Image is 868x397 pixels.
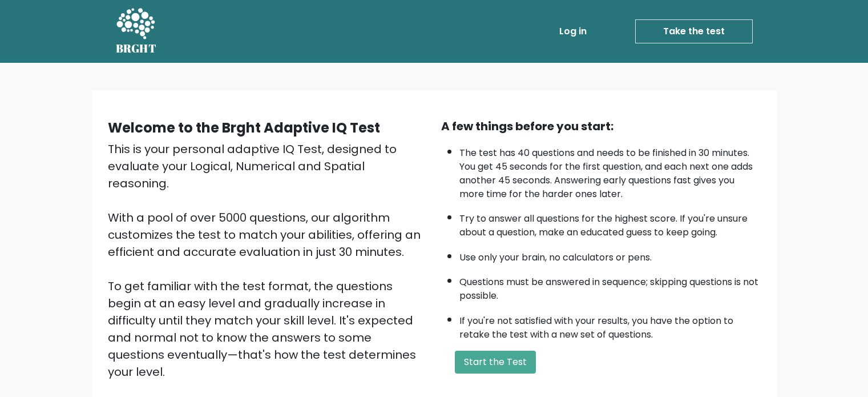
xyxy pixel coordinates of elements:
[108,118,380,137] b: Welcome to the Brght Adaptive IQ Test
[459,245,761,264] li: Use only your brain, no calculators or pens.
[555,20,591,43] a: Log in
[455,351,536,374] button: Start the Test
[116,5,157,58] a: BRGHT
[459,141,761,201] li: The test has 40 questions and needs to be finished in 30 minutes. You get 45 seconds for the firs...
[441,118,761,135] div: A few things before you start:
[459,308,761,342] li: If you're not satisfied with your results, you have the option to retake the test with a new set ...
[635,19,753,43] a: Take the test
[116,42,157,55] h5: BRGHT
[459,270,761,303] li: Questions must be answered in sequence; skipping questions is not possible.
[459,206,761,239] li: Try to answer all questions for the highest score. If you're unsure about a question, make an edu...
